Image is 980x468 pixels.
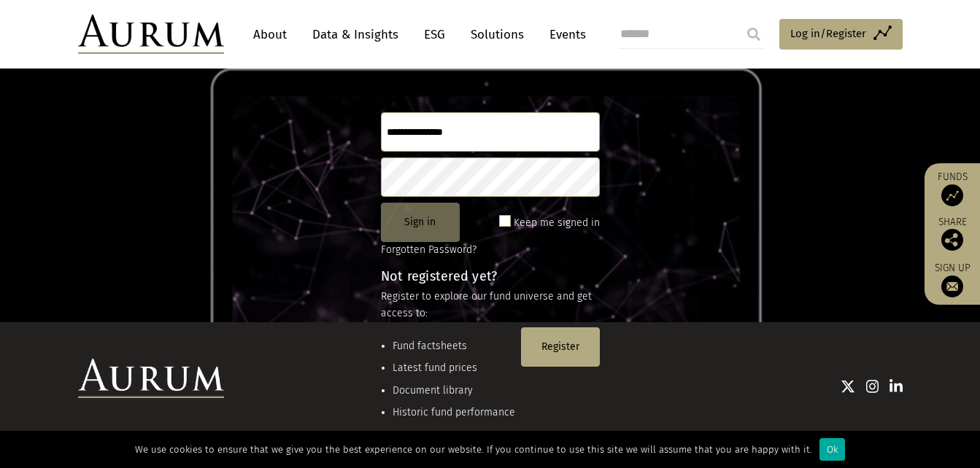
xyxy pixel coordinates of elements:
img: Aurum Logo [78,359,224,398]
a: Forgotten Password? [381,243,477,256]
a: Log in/Register [779,19,903,50]
a: Solutions [463,21,531,48]
img: Aurum [78,15,224,54]
img: Linkedin icon [890,379,903,394]
div: Ok [819,438,845,461]
a: Funds [932,171,973,206]
button: Sign in [381,203,460,242]
p: Register to explore our fund universe and get access to: [381,289,600,321]
li: Fund factsheets [393,338,515,354]
a: Sign up [932,262,973,297]
a: Events [542,21,586,48]
a: About [246,21,294,48]
img: Access Funds [941,184,963,206]
img: Sign up to our newsletter [941,276,963,297]
button: Register [521,327,600,367]
div: Share [932,217,973,251]
img: Instagram icon [866,379,879,394]
h4: Not registered yet? [381,270,600,283]
img: Twitter icon [841,379,855,394]
img: Share this post [941,229,963,251]
input: Submit [739,20,768,49]
a: ESG [417,21,452,48]
label: Keep me signed in [514,214,600,232]
span: Log in/Register [790,25,866,42]
a: Data & Insights [305,21,406,48]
